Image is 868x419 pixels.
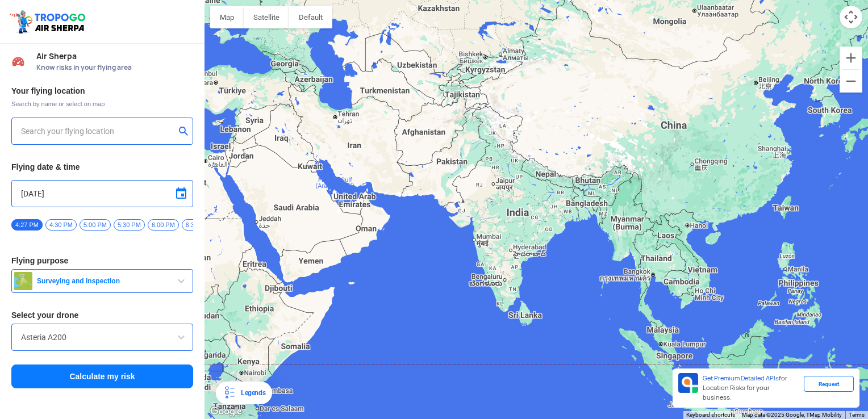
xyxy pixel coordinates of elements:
[36,63,193,72] span: Know risks in your flying area
[21,124,175,138] input: Search your flying location
[80,219,111,231] span: 5:00 PM
[11,269,193,293] button: Surveying and Inspection
[703,374,779,382] span: Get Premium Detailed APIs
[21,187,183,200] input: Select Date
[21,330,183,344] input: Search by name or Brand
[114,219,145,231] span: 5:30 PM
[11,87,193,95] h3: Your flying location
[36,52,193,61] span: Air Sherpa
[14,272,32,290] img: survey.png
[11,99,193,108] span: Search by name or select on map
[244,6,289,28] button: Show satellite imagery
[11,257,193,265] h3: Flying purpose
[686,411,735,419] button: Keyboard shortcuts
[11,311,193,319] h3: Select your drone
[207,404,245,419] img: Google
[840,70,862,93] button: Zoom out
[148,219,179,231] span: 6:00 PM
[223,386,236,400] img: Legends
[11,163,193,171] h3: Flying date & time
[32,276,174,286] span: Surveying and Inspection
[804,376,854,392] div: Request
[11,55,25,68] img: Risk Scores
[840,6,862,28] button: Map camera controls
[11,364,193,388] button: Calculate my risk
[678,373,698,393] img: Premium APIs
[210,6,244,28] button: Show street map
[9,9,89,35] img: ic_tgdronemaps.svg
[849,412,865,418] a: Terms
[698,373,804,403] div: for Location Risks for your business.
[11,219,43,231] span: 4:27 PM
[45,219,77,231] span: 4:30 PM
[182,219,213,231] span: 6:30 PM
[236,386,265,400] div: Legends
[840,47,862,69] button: Zoom in
[742,412,842,418] span: Map data ©2025 Google, TMap Mobility
[207,404,245,419] a: Open this area in Google Maps (opens a new window)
